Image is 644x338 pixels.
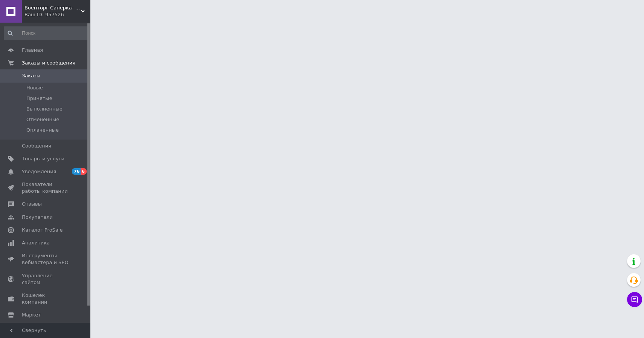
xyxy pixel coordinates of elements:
span: Товары и услуги [22,155,64,162]
span: 76 [72,168,81,175]
span: Военторг Сапёрка- оптово-розничный магазин армейской экипировки, одежды, обуви и товаров для туризма [24,5,81,11]
span: Инструменты вебмастера и SEO [22,252,70,266]
span: Новые [26,84,43,91]
span: Сообщения [22,143,51,149]
span: Главная [22,47,43,54]
span: Отмененные [26,116,59,123]
span: Оплаченные [26,127,59,134]
span: Маркет [22,312,41,318]
span: Принятые [26,95,52,102]
span: 6 [81,168,87,175]
span: Заказы [22,72,40,79]
input: Поиск [4,26,89,40]
span: Уведомления [22,168,56,175]
button: Чат с покупателем [627,292,642,307]
span: Каталог ProSale [22,227,63,234]
div: Ваш ID: 957526 [24,11,90,18]
span: Отзывы [22,201,42,207]
span: Кошелек компании [22,292,70,306]
span: Управление сайтом [22,272,70,286]
span: Покупатели [22,214,53,221]
span: Выполненные [26,106,63,112]
span: Показатели работы компании [22,181,70,195]
span: Аналитика [22,240,50,246]
span: Заказы и сообщения [22,60,75,66]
